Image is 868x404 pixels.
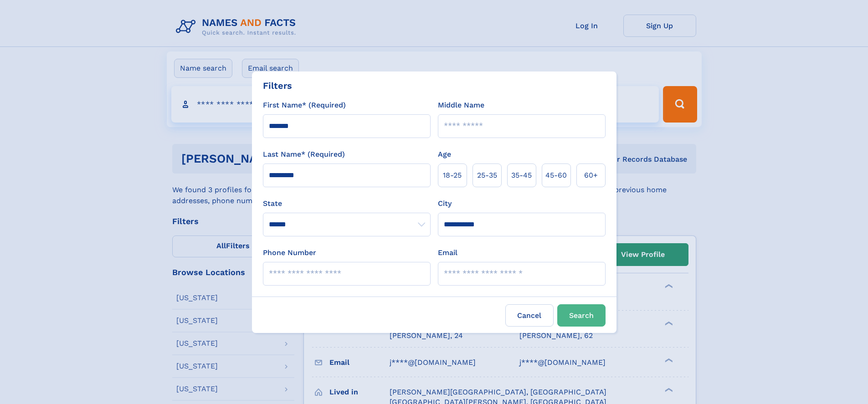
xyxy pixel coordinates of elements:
[438,247,457,258] label: Email
[477,170,497,181] span: 25‑35
[263,247,316,258] label: Phone Number
[438,149,451,160] label: Age
[584,170,598,181] span: 60+
[263,79,292,92] div: Filters
[545,170,567,181] span: 45‑60
[557,304,606,327] button: Search
[263,100,346,111] label: First Name* (Required)
[505,304,554,327] label: Cancel
[443,170,462,181] span: 18‑25
[438,198,452,209] label: City
[263,198,431,209] label: State
[263,149,345,160] label: Last Name* (Required)
[511,170,532,181] span: 35‑45
[438,100,484,111] label: Middle Name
